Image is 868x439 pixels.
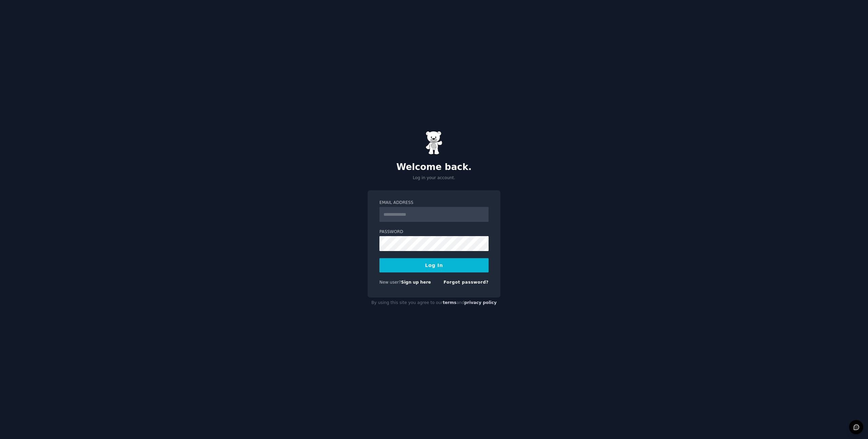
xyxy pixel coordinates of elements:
[426,131,442,155] img: Gummy Bear
[368,175,500,181] p: Log in your account.
[443,300,456,305] a: terms
[368,298,500,308] div: By using this site you agree to our and
[443,280,489,285] a: Forgot password?
[379,258,489,272] button: Log In
[464,300,497,305] a: privacy policy
[368,162,500,173] h2: Welcome back.
[379,280,401,285] span: New user?
[401,280,431,285] a: Sign up here
[379,200,489,206] label: Email Address
[379,229,489,235] label: Password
